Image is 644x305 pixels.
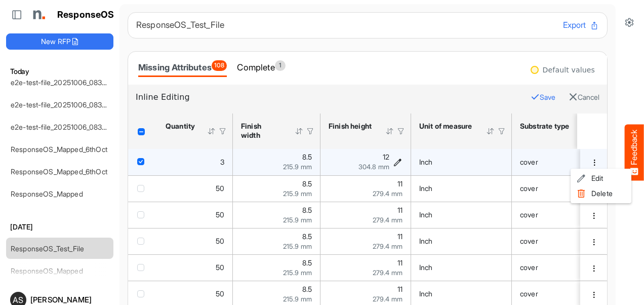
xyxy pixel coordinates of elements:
span: 8.5 [302,206,312,214]
span: cover [520,289,538,298]
span: 1 [275,60,286,71]
td: Inch is template cell Column Header httpsnorthellcomontologiesmapping-rulesmeasurementhasunitofme... [411,202,512,228]
span: Inch [419,210,433,219]
td: 11 is template cell Column Header httpsnorthellcomontologiesmapping-rulesmeasurementhasfinishsize... [320,254,411,281]
td: 3a8d300b-8514-458f-8b64-1557805d9d36 is template cell Column Header [580,202,609,228]
div: Finish width [241,122,281,140]
li: Edit [571,171,631,186]
img: Northell [28,5,48,25]
td: 8.5 is template cell Column Header httpsnorthellcomontologiesmapping-rulesmeasurementhasfinishsiz... [233,228,320,254]
span: 279.4 mm [373,189,402,198]
span: 8.5 [302,285,312,293]
div: Quantity [166,122,194,131]
button: Export [563,19,599,32]
span: 108 [212,60,227,71]
td: checkbox [128,228,157,254]
h6: Today [6,66,113,77]
span: 215.9 mm [283,295,312,303]
span: 50 [216,184,224,193]
td: 9b047201-eea6-4279-80d6-aa06b35874e3 is template cell Column Header [580,149,609,175]
td: Inch is template cell Column Header httpsnorthellcomontologiesmapping-rulesmeasurementhasunitofme... [411,254,512,281]
span: Inch [419,158,433,166]
div: Substrate type [520,122,570,131]
span: cover [520,263,538,272]
button: dropdownbutton [588,211,599,221]
span: 12 [383,152,389,161]
td: 50 is template cell Column Header httpsnorthellcomontologiesmapping-rulesorderhasquantity [157,202,233,228]
td: 11 is template cell Column Header httpsnorthellcomontologiesmapping-rulesmeasurementhasfinishsize... [320,202,411,228]
button: dropdownbutton [589,158,600,168]
div: Missing Attributes [138,60,227,74]
td: checkbox [128,175,157,202]
span: Inch [419,289,433,298]
a: ResponseOS_Mapped_6thOct [11,167,107,176]
span: Inch [419,237,433,245]
td: 50 is template cell Column Header httpsnorthellcomontologiesmapping-rulesorderhasquantity [157,254,233,281]
div: Finish height [329,122,372,131]
td: 11 is template cell Column Header httpsnorthellcomontologiesmapping-rulesmeasurementhasfinishsize... [320,228,411,254]
span: 279.4 mm [373,242,402,250]
div: Filter Icon [396,127,406,136]
td: Inch is template cell Column Header httpsnorthellcomontologiesmapping-rulesmeasurementhasunitofme... [411,228,512,254]
span: 3 [220,158,224,166]
span: 50 [216,263,224,272]
div: Filter Icon [306,127,315,136]
td: 50 is template cell Column Header httpsnorthellcomontologiesmapping-rulesorderhasquantity [157,228,233,254]
a: e2e-test-file_20251006_083440 [11,123,116,131]
td: cover is template cell Column Header httpsnorthellcomontologiesmapping-rulesmaterialhassubstratem... [512,149,609,175]
span: 215.9 mm [283,163,312,171]
div: Default values [543,66,595,73]
td: 8.5 is template cell Column Header httpsnorthellcomontologiesmapping-rulesmeasurementhasfinishsiz... [233,175,320,202]
th: Header checkbox [128,113,157,149]
td: cover is template cell Column Header httpsnorthellcomontologiesmapping-rulesmaterialhassubstratem... [512,202,609,228]
span: 279.4 mm [373,216,402,224]
button: dropdownbutton [588,237,599,247]
h6: Inline Editing [136,91,523,104]
span: 11 [397,206,402,214]
li: Delete [571,186,631,201]
span: AS [13,296,23,304]
td: cover is template cell Column Header httpsnorthellcomontologiesmapping-rulesmaterialhassubstratem... [512,254,609,281]
td: 6884a533-fd76-4986-8040-b04d4309d967 is template cell Column Header [580,228,609,254]
span: 11 [397,232,402,241]
span: 279.4 mm [373,269,402,277]
a: ResponseOS_Mapped [11,189,83,198]
td: f199c6e1-d061-4393-88c1-3354a1fe5191 is template cell Column Header [580,254,609,281]
a: ResponseOS_Test_File [11,244,84,253]
td: Inch is template cell Column Header httpsnorthellcomontologiesmapping-rulesmeasurementhasunitofme... [411,175,512,202]
td: Inch is template cell Column Header httpsnorthellcomontologiesmapping-rulesmeasurementhasunitofme... [411,149,512,175]
button: New RFP [6,33,113,50]
td: 8.5 is template cell Column Header httpsnorthellcomontologiesmapping-rulesmeasurementhasfinishsiz... [233,202,320,228]
span: 8.5 [302,179,312,188]
button: Save [531,91,555,104]
span: cover [520,237,538,245]
div: [PERSON_NAME] [30,296,109,303]
a: e2e-test-file_20251006_083710 [11,100,113,109]
h6: ResponseOS_Test_File [136,21,555,29]
span: 215.9 mm [283,269,312,277]
span: 11 [397,285,402,293]
td: checkbox [128,254,157,281]
a: ResponseOS_Mapped_6thOct [11,145,107,154]
span: cover [520,184,538,193]
span: 50 [216,210,224,219]
td: 11 is template cell Column Header httpsnorthellcomontologiesmapping-rulesmeasurementhasfinishsize... [320,175,411,202]
span: Inch [419,263,433,272]
span: 8.5 [302,152,312,161]
span: 215.9 mm [283,189,312,198]
span: 215.9 mm [283,216,312,224]
span: Inch [419,184,433,193]
span: 8.5 [302,258,312,267]
div: Unit of measure [419,122,473,131]
td: cover is template cell Column Header httpsnorthellcomontologiesmapping-rulesmaterialhassubstratem... [512,228,609,254]
button: dropdownbutton [588,290,599,300]
span: 8.5 [302,232,312,241]
a: e2e-test-file_20251006_083937 [11,78,114,87]
span: 279.4 mm [373,295,402,303]
td: checkbox [128,202,157,228]
span: 304.8 mm [358,163,389,171]
div: Complete [237,60,285,74]
button: Cancel [569,91,599,104]
h6: [DATE] [6,221,113,233]
td: 50 is template cell Column Header httpsnorthellcomontologiesmapping-rulesorderhasquantity [157,175,233,202]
